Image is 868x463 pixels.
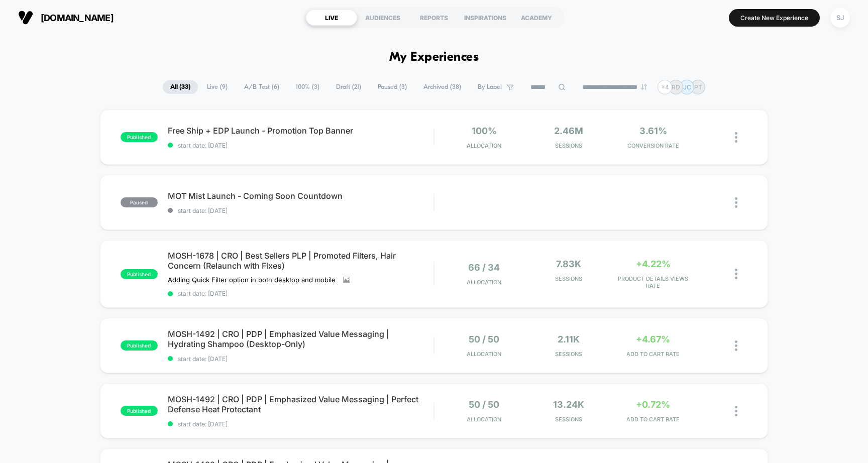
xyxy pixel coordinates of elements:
[683,83,691,91] p: JC
[467,416,501,423] span: Allocation
[121,197,158,207] span: paused
[641,84,647,90] img: end
[554,126,583,136] span: 2.46M
[168,126,434,136] span: Free Ship + EDP Launch - Promotion Top Banner
[460,10,511,26] div: INSPIRATIONS
[370,80,414,94] span: Paused ( 3 )
[529,275,608,282] span: Sessions
[237,80,287,94] span: A/B Test ( 6 )
[472,126,497,136] span: 100%
[529,351,608,358] span: Sessions
[467,142,501,149] span: Allocation
[636,399,670,410] span: +0.72%
[416,80,469,94] span: Archived ( 38 )
[121,340,158,351] span: published
[168,329,434,349] span: MOSH-1492 | CRO | PDP | Emphasized Value Messaging | Hydrating Shampoo (Desktop-Only)
[389,50,479,65] h1: My Experiences
[288,80,327,94] span: 100% ( 3 )
[478,83,502,91] span: By Label
[694,83,702,91] p: PT
[613,142,693,149] span: CONVERSION RATE
[558,334,580,344] span: 2.11k
[199,80,235,94] span: Live ( 9 )
[468,262,500,273] span: 66 / 34
[613,351,693,358] span: ADD TO CART RATE
[168,355,434,363] span: start date: [DATE]
[168,207,434,214] span: start date: [DATE]
[18,10,33,25] img: Visually logo
[15,10,117,26] button: [DOMAIN_NAME]
[168,142,434,149] span: start date: [DATE]
[636,259,671,269] span: +4.22%
[636,334,670,344] span: +4.67%
[658,80,672,94] div: + 4
[830,8,850,28] div: SJ
[306,10,357,26] div: LIVE
[121,269,158,279] span: published
[735,406,737,416] img: close
[613,416,693,423] span: ADD TO CART RATE
[121,406,158,416] span: published
[467,351,501,358] span: Allocation
[556,259,581,269] span: 7.83k
[672,83,680,91] p: RD
[639,126,667,136] span: 3.61%
[827,8,853,28] button: SJ
[168,191,434,201] span: MOT Mist Launch - Coming Soon Countdown
[735,197,737,208] img: close
[735,132,737,143] img: close
[121,132,158,142] span: published
[168,394,434,414] span: MOSH-1492 | CRO | PDP | Emphasized Value Messaging | Perfect Defense Heat Protectant
[469,334,499,344] span: 50 / 50
[168,420,434,428] span: start date: [DATE]
[529,142,608,149] span: Sessions
[467,279,501,286] span: Allocation
[168,290,434,297] span: start date: [DATE]
[168,251,434,271] span: MOSH-1678 | CRO | Best Sellers PLP | Promoted Filters, Hair Concern (Relaunch with Fixes)
[511,10,562,26] div: ACADEMY
[735,340,737,351] img: close
[469,399,499,410] span: 50 / 50
[329,80,369,94] span: Draft ( 21 )
[729,9,820,27] button: Create New Experience
[529,416,608,423] span: Sessions
[168,276,336,284] span: Adding Quick Filter option in both desktop and mobile
[553,399,584,410] span: 13.24k
[408,10,460,26] div: REPORTS
[357,10,408,26] div: AUDIENCES
[735,269,737,279] img: close
[163,80,198,94] span: All ( 33 )
[613,275,693,289] span: PRODUCT DETAILS VIEWS RATE
[41,13,114,23] span: [DOMAIN_NAME]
